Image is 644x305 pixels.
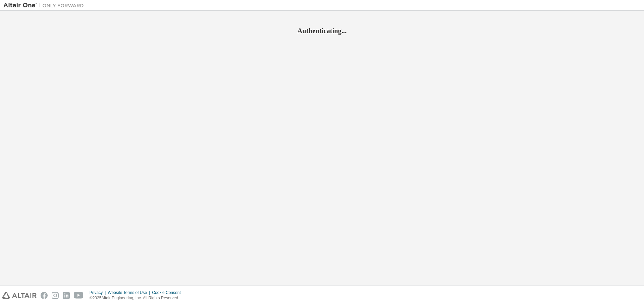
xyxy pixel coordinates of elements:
div: Privacy [90,290,108,295]
img: linkedin.svg [63,292,70,299]
img: instagram.svg [52,292,59,299]
img: Altair One [3,2,87,9]
img: facebook.svg [41,292,48,299]
img: youtube.svg [74,292,84,299]
div: Website Terms of Use [108,290,152,295]
p: © 2025 Altair Engineering, Inc. All Rights Reserved. [90,295,185,301]
img: altair_logo.svg [2,292,37,299]
h2: Authenticating... [3,26,641,35]
div: Cookie Consent [152,290,184,295]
